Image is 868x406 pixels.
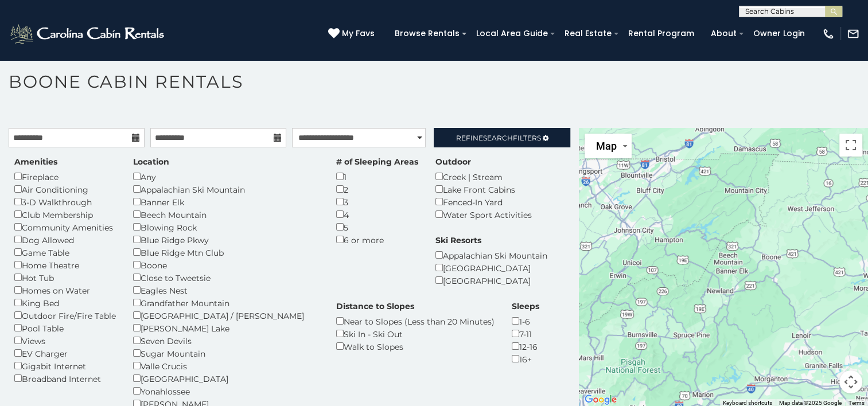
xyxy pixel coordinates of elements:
a: Terms [848,400,865,406]
div: Club Membership [14,208,116,221]
div: Pool Table [14,322,116,334]
img: mail-regular-white.png [847,28,859,40]
div: Banner Elk [133,196,319,208]
label: Sleeps [512,300,539,312]
button: Toggle fullscreen view [839,134,862,157]
span: Map [596,140,617,152]
label: # of Sleeping Areas [336,156,418,167]
div: [GEOGRAPHIC_DATA] / [PERSON_NAME] [133,309,319,322]
div: [PERSON_NAME] Lake [133,322,319,334]
div: Creek | Stream [435,170,532,183]
div: 4 [336,208,418,221]
label: Distance to Slopes [336,300,414,312]
div: Sugar Mountain [133,347,319,360]
div: Blowing Rock [133,221,319,233]
a: Real Estate [559,25,617,42]
a: RefineSearchFilters [434,128,570,147]
div: 1 [336,170,418,183]
label: Amenities [14,156,57,167]
div: Eagles Nest [133,284,319,296]
div: Lake Front Cabins [435,183,532,196]
div: 16+ [512,353,539,365]
div: Grandfather Mountain [133,296,319,309]
a: My Favs [328,28,377,40]
a: Rental Program [622,25,700,42]
div: King Bed [14,296,116,309]
div: Dog Allowed [14,233,116,246]
div: Views [14,334,116,347]
div: Home Theatre [14,259,116,271]
div: 5 [336,221,418,233]
span: Search [483,134,513,142]
div: Air Conditioning [14,183,116,196]
div: Fenced-In Yard [435,196,532,208]
span: Map data ©2025 Google [779,400,842,406]
div: 6 or more [336,233,418,246]
div: 3 [336,196,418,208]
div: Hot Tub [14,271,116,284]
a: Owner Login [748,25,811,42]
div: [GEOGRAPHIC_DATA] [133,372,319,385]
label: Location [133,156,169,167]
div: Walk to Slopes [336,340,495,353]
div: Close to Tweetsie [133,271,319,284]
div: 7-11 [512,327,539,340]
div: [GEOGRAPHIC_DATA] [435,274,547,287]
label: Ski Resorts [435,235,481,246]
div: Beech Mountain [133,208,319,221]
div: Boone [133,259,319,271]
a: Local Area Guide [470,25,554,42]
div: Blue Ridge Mtn Club [133,246,319,259]
div: Seven Devils [133,334,319,347]
button: Change map style [585,134,632,158]
div: Outdoor Fire/Fire Table [14,309,116,322]
div: 12-16 [512,340,539,353]
div: EV Charger [14,347,116,360]
a: About [705,25,742,42]
a: Browse Rentals [389,25,465,42]
img: phone-regular-white.png [822,28,835,40]
div: Yonahlossee [133,385,319,397]
div: Broadband Internet [14,372,116,385]
span: My Favs [342,28,375,40]
div: Appalachian Ski Mountain [133,183,319,196]
div: 2 [336,183,418,196]
label: Outdoor [435,156,471,167]
div: Gigabit Internet [14,360,116,372]
div: Ski In - Ski Out [336,327,495,340]
div: 3-D Walkthrough [14,196,116,208]
div: [GEOGRAPHIC_DATA] [435,261,547,274]
div: Blue Ridge Pkwy [133,233,319,246]
button: Map camera controls [839,370,862,393]
div: Homes on Water [14,284,116,296]
div: Appalachian Ski Mountain [435,249,547,261]
div: Water Sport Activities [435,208,532,221]
div: Game Table [14,246,116,259]
div: 1-6 [512,315,539,327]
div: Near to Slopes (Less than 20 Minutes) [336,315,495,327]
div: Community Amenities [14,221,116,233]
div: Any [133,170,319,183]
img: White-1-2.png [9,22,168,45]
span: Refine Filters [456,134,541,142]
div: Valle Crucis [133,360,319,372]
div: Fireplace [14,170,116,183]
